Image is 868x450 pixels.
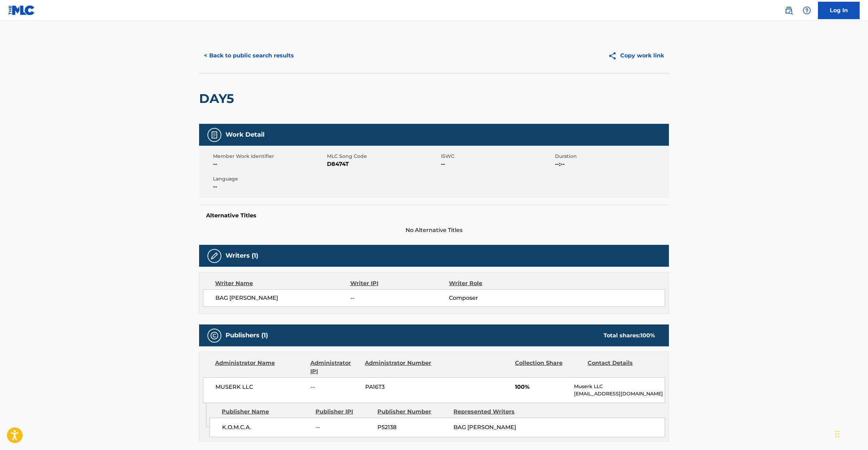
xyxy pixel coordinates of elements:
h5: Writers (1) [226,252,258,260]
span: ISWC [441,153,553,160]
span: -- [311,383,360,391]
a: Public Search [782,3,796,17]
img: Copy work link [608,51,620,60]
span: -- [441,160,553,168]
img: Publishers [210,331,219,340]
span: Language [213,175,325,183]
div: Drag [835,424,840,444]
span: 100 % [640,332,655,339]
img: Work Detail [210,131,219,139]
img: Writers [210,252,219,260]
div: Contact Details [588,359,655,376]
span: PA16T3 [365,383,433,391]
img: MLC Logo [8,5,35,15]
img: search [785,6,793,15]
img: help [803,6,811,15]
div: Publisher IPI [316,408,372,416]
span: -- [316,423,372,432]
span: BAG [PERSON_NAME] [215,294,350,302]
h5: Work Detail [226,131,264,139]
div: Writer IPI [350,279,449,288]
span: Composer [449,294,539,302]
h5: Publishers (1) [226,331,268,339]
h5: Alternative Titles [206,212,662,219]
div: Total shares: [604,331,655,340]
span: MUSERK LLC [215,383,305,391]
span: --:-- [555,160,667,168]
p: Muserk LLC [574,383,665,390]
div: Help [800,3,814,17]
iframe: Chat Widget [833,417,868,450]
span: No Alternative Titles [199,226,669,234]
div: Publisher Number [377,408,448,416]
div: Writer Name [215,279,350,288]
span: -- [350,294,449,302]
div: Collection Share [515,359,582,376]
div: Publisher Name [222,408,310,416]
a: Log In [818,2,860,19]
span: D8474T [327,160,439,168]
span: MLC Song Code [327,153,439,160]
button: Copy work link [603,47,669,64]
span: BAG [PERSON_NAME] [453,424,516,431]
div: Administrator IPI [310,359,360,376]
div: Administrator Number [365,359,432,376]
span: K.O.M.C.A. [222,423,311,432]
span: -- [213,160,325,168]
div: Writer Role [449,279,539,288]
span: Duration [555,153,667,160]
h2: DAY5 [199,91,237,106]
span: 100% [515,383,569,391]
button: < Back to public search results [199,47,299,64]
p: [EMAIL_ADDRESS][DOMAIN_NAME] [574,390,665,397]
span: Member Work Identifier [213,153,325,160]
span: -- [213,183,325,191]
span: P52138 [377,423,448,432]
div: Administrator Name [215,359,305,376]
div: Represented Writers [453,408,524,416]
